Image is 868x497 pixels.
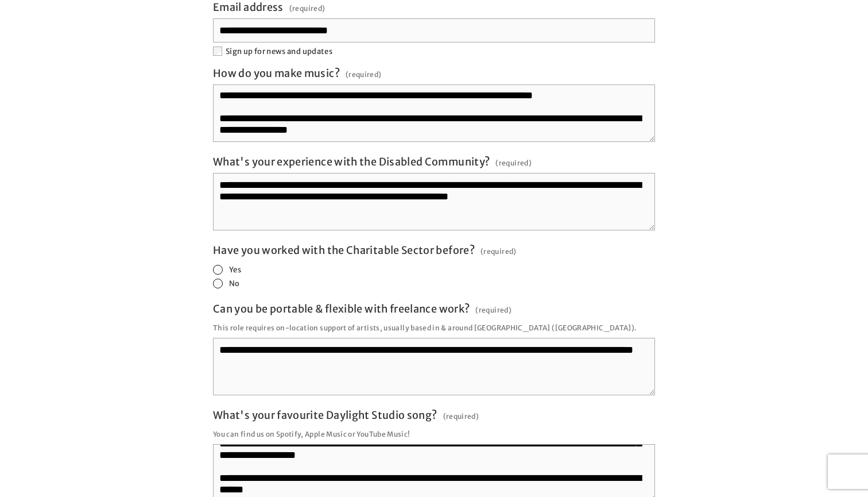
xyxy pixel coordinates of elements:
span: (required) [443,409,479,424]
input: Sign up for news and updates [213,47,222,56]
span: Can you be portable & flexible with freelance work? [213,302,470,315]
span: How do you make music? [213,67,340,80]
span: Sign up for news and updates [226,47,332,56]
span: (required) [475,302,511,318]
span: Email address [213,1,284,14]
span: No [229,279,240,288]
span: (required) [480,244,517,259]
p: You can find us on Spotify, Apple Music or YouTube Music! [213,426,655,442]
span: (required) [289,1,325,16]
span: What's your experience with the Disabled Community? [213,155,490,168]
span: What's your favourite Daylight Studio song? [213,409,437,422]
span: Yes [229,265,241,275]
span: (required) [495,155,532,171]
span: Have you worked with the Charitable Sector before? [213,244,475,257]
p: This role requires on-location support of artists, usually based in & around [GEOGRAPHIC_DATA] ([... [213,320,655,336]
span: (required) [346,67,382,82]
